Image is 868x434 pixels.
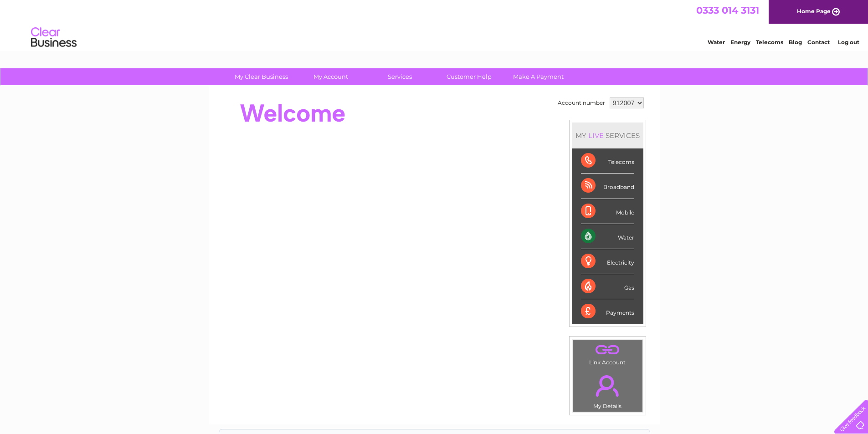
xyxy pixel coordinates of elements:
div: Broadband [581,174,634,199]
div: Clear Business is a trading name of Verastar Limited (registered in [GEOGRAPHIC_DATA] No. 3667643... [219,5,650,44]
img: logo.png [31,24,77,51]
td: Account number [555,95,607,111]
a: My Account [293,68,368,85]
div: Water [581,224,634,249]
td: My Details [572,368,643,412]
div: Payments [581,299,634,324]
td: Link Account [572,339,643,368]
div: Electricity [581,249,634,274]
div: Mobile [581,199,634,224]
div: LIVE [586,131,606,140]
a: 0333 014 3131 [696,5,759,16]
a: Blog [789,39,802,46]
div: Telecoms [581,148,634,174]
a: . [575,370,640,402]
a: Make A Payment [501,68,576,85]
a: Customer Help [431,68,507,85]
a: My Clear Business [224,68,299,85]
a: Log out [838,39,859,46]
a: Telecoms [756,39,783,46]
div: MY SERVICES [572,123,643,148]
a: Energy [730,39,750,46]
a: . [575,342,640,358]
a: Water [708,39,725,46]
a: Contact [807,39,830,46]
div: Gas [581,274,634,299]
a: Services [362,68,437,85]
